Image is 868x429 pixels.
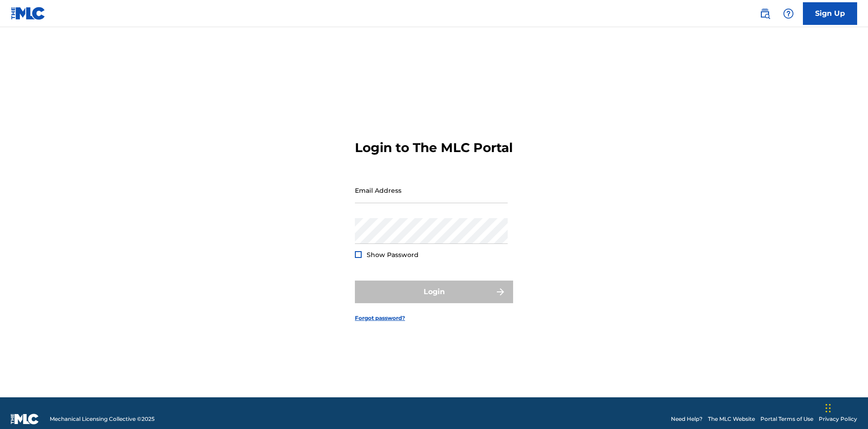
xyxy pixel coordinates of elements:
[803,2,857,25] a: Sign Up
[783,8,794,19] img: help
[355,140,513,156] h3: Login to The MLC Portal
[759,8,770,19] img: search
[355,314,405,322] a: Forgot password?
[11,414,39,424] img: logo
[671,415,703,423] a: Need Help?
[760,415,813,423] a: Portal Terms of Use
[819,415,857,423] a: Privacy Policy
[779,5,797,23] div: Help
[826,395,831,422] div: Drag
[50,415,155,423] span: Mechanical Licensing Collective © 2025
[367,251,419,259] span: Show Password
[756,5,774,23] a: Public Search
[11,7,46,20] img: MLC Logo
[823,386,868,429] iframe: Chat Widget
[708,415,755,423] a: The MLC Website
